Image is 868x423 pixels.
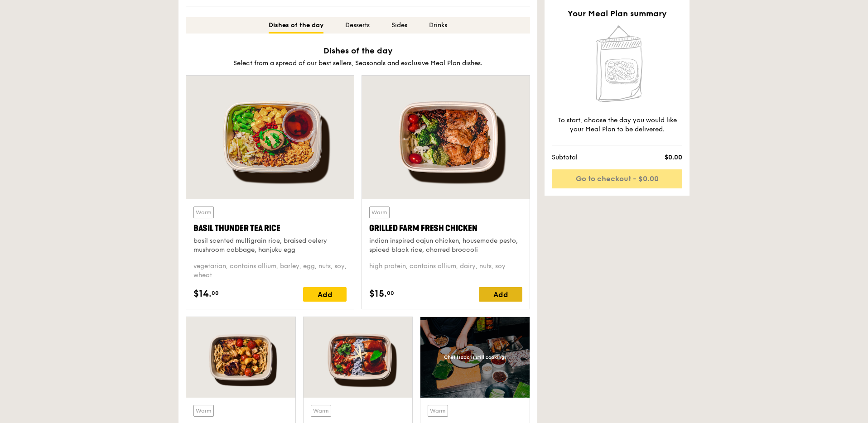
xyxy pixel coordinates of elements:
[369,207,390,218] div: Warm
[193,236,347,255] div: basil scented multigrain rice, braised celery mushroom cabbage, hanjuku egg
[552,7,682,20] h2: Your Meal Plan summary
[387,289,394,297] span: 00
[369,262,522,280] div: high protein, contains allium, dairy, nuts, soy
[391,17,407,34] div: Sides
[193,262,347,280] div: vegetarian, contains allium, barley, egg, nuts, soy, wheat
[479,287,522,302] div: Add
[369,287,387,301] span: $15.
[269,17,323,34] div: Dishes of the day
[345,17,370,34] div: Desserts
[303,287,347,302] div: Add
[630,153,682,162] span: $0.00
[193,222,347,235] div: Basil Thunder Tea Rice
[369,222,522,235] div: Grilled Farm Fresh Chicken
[193,287,212,301] span: $14.
[369,236,522,255] div: indian inspired cajun chicken, housemade pesto, spiced black rice, charred broccoli
[552,169,682,188] a: Go to checkout - $0.00
[311,405,331,417] div: Warm
[193,207,214,218] div: Warm
[428,405,448,417] div: Warm
[186,59,530,68] div: Select from a spread of our best sellers, Seasonals and exclusive Meal Plan dishes.
[429,17,447,34] div: Drinks
[186,44,530,57] h2: Dishes of the day
[590,24,644,105] img: Home delivery
[193,405,214,417] div: Warm
[212,289,219,297] span: 00
[552,153,630,162] span: Subtotal
[552,116,682,134] div: To start, choose the day you would like your Meal Plan to be delivered.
